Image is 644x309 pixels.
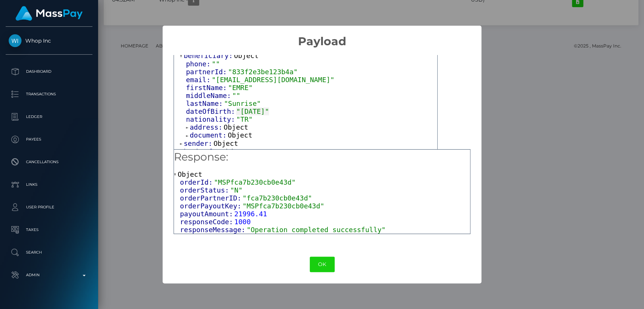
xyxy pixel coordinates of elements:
[310,257,335,272] button: OK
[180,218,234,226] span: responseCode:
[184,52,234,60] span: beneficiary:
[224,99,261,107] span: "Sunrise"
[222,148,246,156] span: Object
[190,123,224,131] span: address:
[212,76,334,84] span: "[EMAIL_ADDRESS][DOMAIN_NAME]"
[9,202,89,213] p: User Profile
[180,226,247,234] span: responseMessage:
[180,210,234,218] span: payoutAmount:
[214,139,238,147] span: Object
[186,76,212,84] span: email:
[234,52,258,60] span: Object
[186,68,228,76] span: partnerId:
[9,134,89,145] p: Payees
[180,202,243,210] span: orderPayoutKey:
[228,84,252,92] span: "EMRE"
[186,99,224,107] span: lastName:
[212,60,220,68] span: ""
[6,37,92,44] span: Whop Inc
[190,131,228,139] span: document:
[234,218,251,226] span: 1000
[186,115,236,123] span: nationality:
[9,224,89,236] p: Taxes
[228,68,297,76] span: "833f2e3be123b4a"
[228,131,252,139] span: Object
[9,247,89,258] p: Search
[234,210,267,218] span: 21996.41
[224,123,248,131] span: Object
[214,178,296,186] span: "MSPfca7b230cb0e43d"
[186,92,232,99] span: middleName:
[9,156,89,168] p: Cancellations
[186,107,236,115] span: dateOfBirth:
[243,202,324,210] span: "MSPfca7b230cb0e43d"
[178,170,202,178] span: Object
[230,186,243,194] span: "N"
[9,34,22,47] img: Whop Inc
[163,26,481,48] h2: Payload
[180,178,214,186] span: orderId:
[236,107,269,115] span: "[DATE]"
[15,6,83,21] img: MassPay Logo
[180,186,230,194] span: orderStatus:
[236,115,252,123] span: "TR"
[9,66,89,77] p: Dashboard
[9,111,89,122] p: Ledger
[9,269,89,281] p: Admin
[184,139,214,147] span: sender:
[9,89,89,100] p: Transactions
[186,84,228,92] span: firstName:
[243,194,312,202] span: "fca7b230cb0e43d"
[180,194,243,202] span: orderPartnerID:
[9,179,89,190] p: Links
[186,60,212,68] span: phone:
[184,148,222,156] span: bankInfo:
[247,226,386,234] span: "Operation completed successfully"
[174,150,470,165] h5: Response:
[232,92,240,99] span: ""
